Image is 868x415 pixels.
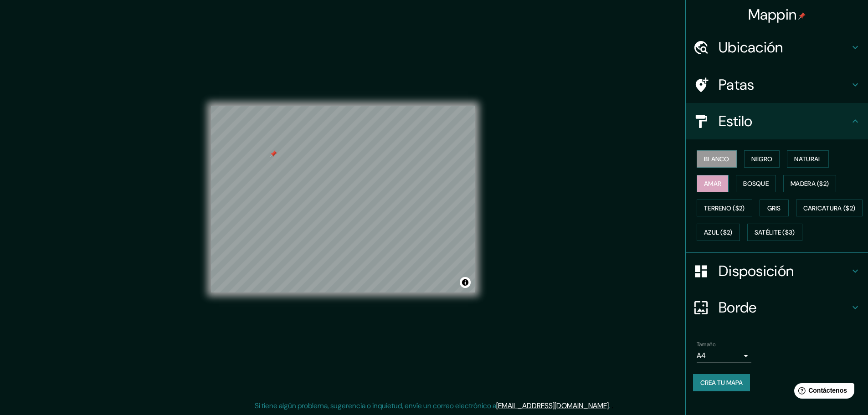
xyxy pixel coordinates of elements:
[697,351,706,360] font: A4
[255,401,496,410] font: Si tiene algún problema, sugerencia o inquietud, envíe un correo electrónico a
[686,67,868,103] div: Patas
[736,175,776,192] button: Bosque
[719,261,794,281] font: Disposición
[211,106,475,292] canvas: Mapa
[686,29,868,66] div: Ubicación
[697,348,751,363] div: A4
[760,200,789,217] button: Gris
[755,229,795,237] font: Satélite ($3)
[743,179,769,188] font: Bosque
[704,179,721,188] font: Amar
[697,224,740,241] button: Azul ($2)
[791,179,829,188] font: Madera ($2)
[693,374,750,391] button: Crea tu mapa
[697,150,737,168] button: Blanco
[747,224,802,241] button: Satélite ($3)
[697,200,752,217] button: Terreno ($2)
[704,204,745,212] font: Terreno ($2)
[460,277,471,288] button: Activar o desactivar atribución
[686,103,868,139] div: Estilo
[794,155,822,163] font: Natural
[744,150,780,168] button: Negro
[783,175,836,192] button: Madera ($2)
[803,204,856,212] font: Caricatura ($2)
[719,298,757,317] font: Borde
[748,5,797,24] font: Mappin
[697,341,715,348] font: Tamaño
[719,112,753,131] font: Estilo
[686,253,868,289] div: Disposición
[704,155,729,163] font: Blanco
[787,150,829,168] button: Natural
[704,229,733,237] font: Azul ($2)
[610,400,611,410] font: .
[697,175,729,192] button: Amar
[496,401,609,410] a: [EMAIL_ADDRESS][DOMAIN_NAME]
[719,75,755,94] font: Patas
[798,12,806,20] img: pin-icon.png
[796,200,863,217] button: Caricatura ($2)
[751,155,773,163] font: Negro
[609,401,610,410] font: .
[686,289,868,326] div: Borde
[719,38,783,57] font: Ubicación
[700,379,743,387] font: Crea tu mapa
[611,400,613,410] font: .
[767,204,781,212] font: Gris
[787,379,858,405] iframe: Lanzador de widgets de ayuda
